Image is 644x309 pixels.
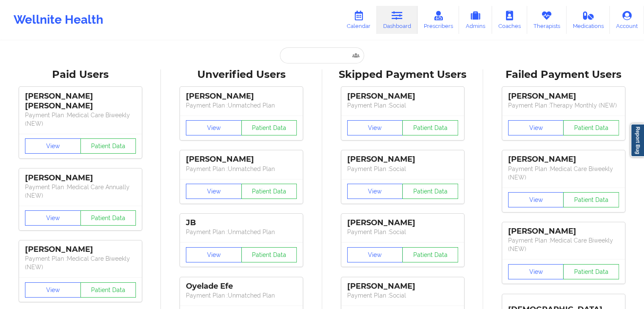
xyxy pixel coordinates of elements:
[347,228,458,236] p: Payment Plan : Social
[347,165,458,173] p: Payment Plan : Social
[186,101,297,110] p: Payment Plan : Unmatched Plan
[186,281,297,291] div: Oyelade Efe
[25,282,81,298] button: View
[80,138,136,154] button: Patient Data
[186,218,297,228] div: JB
[347,91,458,101] div: [PERSON_NAME]
[492,6,527,34] a: Coaches
[186,291,297,300] p: Payment Plan : Unmatched Plan
[6,68,155,81] div: Paid Users
[508,192,564,207] button: View
[347,247,403,262] button: View
[328,68,477,81] div: Skipped Payment Users
[25,245,136,254] div: [PERSON_NAME]
[563,264,619,279] button: Patient Data
[347,120,403,135] button: View
[508,101,619,110] p: Payment Plan : Therapy Monthly (NEW)
[508,236,619,253] p: Payment Plan : Medical Care Biweekly (NEW)
[347,291,458,300] p: Payment Plan : Social
[508,165,619,182] p: Payment Plan : Medical Care Biweekly (NEW)
[563,120,619,135] button: Patient Data
[25,111,136,128] p: Payment Plan : Medical Care Biweekly (NEW)
[25,91,136,111] div: [PERSON_NAME] [PERSON_NAME]
[508,154,619,164] div: [PERSON_NAME]
[567,6,610,34] a: Medications
[25,173,136,183] div: [PERSON_NAME]
[377,6,417,34] a: Dashboard
[25,138,81,154] button: View
[347,281,458,291] div: [PERSON_NAME]
[241,184,297,199] button: Patient Data
[459,6,492,34] a: Admins
[186,91,297,101] div: [PERSON_NAME]
[563,192,619,207] button: Patient Data
[186,165,297,173] p: Payment Plan : Unmatched Plan
[241,120,297,135] button: Patient Data
[489,68,638,81] div: Failed Payment Users
[186,247,242,262] button: View
[186,154,297,164] div: [PERSON_NAME]
[347,218,458,228] div: [PERSON_NAME]
[25,254,136,271] p: Payment Plan : Medical Care Biweekly (NEW)
[610,6,644,34] a: Account
[80,210,136,226] button: Patient Data
[402,184,458,199] button: Patient Data
[186,228,297,236] p: Payment Plan : Unmatched Plan
[508,264,564,279] button: View
[402,247,458,262] button: Patient Data
[167,68,316,81] div: Unverified Users
[527,6,567,34] a: Therapists
[630,124,644,157] a: Report Bug
[508,226,619,236] div: [PERSON_NAME]
[347,154,458,164] div: [PERSON_NAME]
[508,91,619,101] div: [PERSON_NAME]
[417,6,459,34] a: Prescribers
[186,120,242,135] button: View
[241,247,297,262] button: Patient Data
[25,183,136,200] p: Payment Plan : Medical Care Annually (NEW)
[347,184,403,199] button: View
[347,101,458,110] p: Payment Plan : Social
[508,120,564,135] button: View
[402,120,458,135] button: Patient Data
[186,184,242,199] button: View
[80,282,136,298] button: Patient Data
[25,210,81,226] button: View
[340,6,377,34] a: Calendar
